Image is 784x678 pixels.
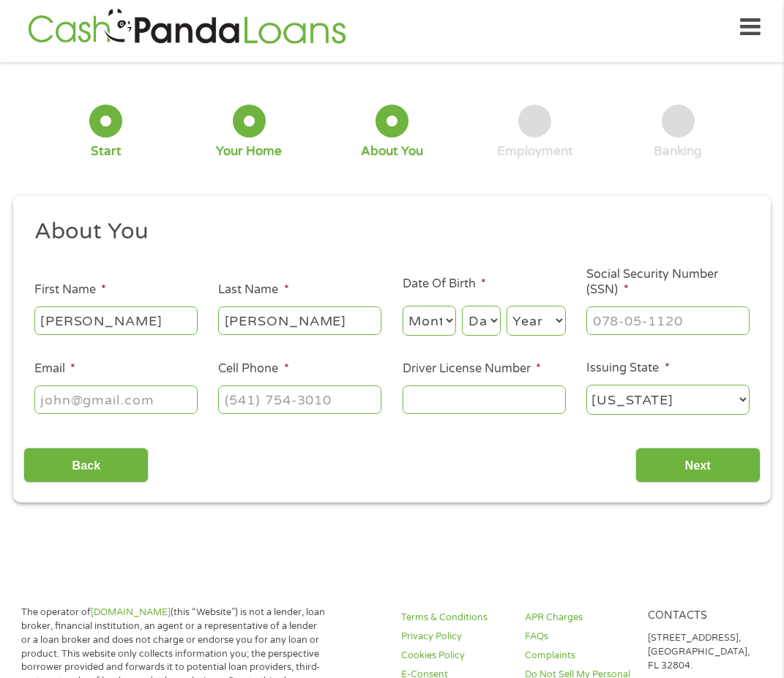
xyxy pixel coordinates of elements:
[218,385,381,413] input: (541) 754-3010
[497,143,573,159] div: Employment
[218,361,288,377] label: Cell Phone
[586,306,750,334] input: 078-05-1120
[403,276,486,292] label: Date Of Birth
[23,448,149,483] input: Back
[361,143,423,159] div: About You
[525,649,631,663] a: Complaints
[34,282,106,298] label: First Name
[586,267,750,298] label: Social Security Number (SSN)
[525,611,631,625] a: APR Charges
[654,143,702,159] div: Banking
[586,361,669,376] label: Issuing State
[91,143,122,159] div: Start
[218,282,288,298] label: Last Name
[218,306,381,334] input: Smith
[525,630,631,644] a: FAQs
[216,143,282,159] div: Your Home
[34,217,739,246] h2: About You
[34,385,198,413] input: john@gmail.com
[34,306,198,334] input: John
[648,609,754,623] h4: Contacts
[635,448,761,483] input: Next
[401,611,507,625] a: Terms & Conditions
[91,606,171,618] a: [DOMAIN_NAME]
[23,7,350,48] img: GetLoanNow Logo
[401,649,507,663] a: Cookies Policy
[403,361,541,377] label: Driver License Number
[648,631,754,673] p: [STREET_ADDRESS], [GEOGRAPHIC_DATA], FL 32804.
[34,361,75,377] label: Email
[401,630,507,644] a: Privacy Policy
